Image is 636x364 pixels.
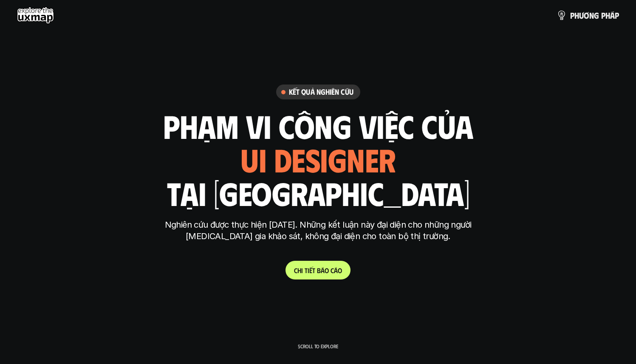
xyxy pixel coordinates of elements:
[334,266,338,274] span: á
[294,266,297,274] span: C
[305,266,308,274] span: t
[285,261,351,279] a: Chitiếtbáocáo
[289,87,353,97] h6: Kết quả nghiên cứu
[584,11,589,20] span: ơ
[309,266,312,274] span: ế
[301,266,303,274] span: i
[594,11,599,20] span: g
[308,266,309,274] span: i
[297,266,301,274] span: h
[574,11,579,20] span: h
[317,266,321,274] span: b
[579,11,584,20] span: ư
[615,11,619,20] span: p
[570,11,574,20] span: p
[338,266,342,274] span: o
[605,11,610,20] span: h
[312,266,315,274] span: t
[298,343,338,349] p: Scroll to explore
[589,11,594,20] span: n
[610,11,615,20] span: á
[167,175,469,211] h1: tại [GEOGRAPHIC_DATA]
[159,219,478,242] p: Nghiên cứu được thực hiện [DATE]. Những kết luận này đại diện cho những người [MEDICAL_DATA] gia ...
[601,11,605,20] span: p
[325,266,329,274] span: o
[557,7,619,24] a: phươngpháp
[321,266,325,274] span: á
[331,266,334,274] span: c
[163,108,473,144] h1: phạm vi công việc của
